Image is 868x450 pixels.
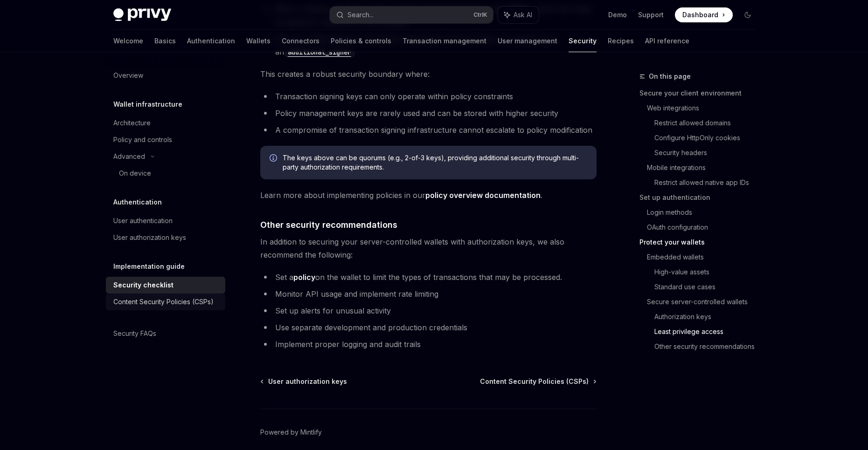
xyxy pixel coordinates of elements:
button: Search...CtrlK [330,7,493,23]
a: Standard use cases [654,280,763,294]
a: High-value assets [654,265,763,280]
a: Welcome [113,30,143,52]
a: Authorization keys [654,309,763,324]
div: Advanced [113,151,145,162]
a: Secure server-controlled wallets [647,294,763,309]
span: On this page [649,71,691,82]
a: policy overview documentation [425,191,541,200]
span: In addition to securing your server-controlled wallets with authorization keys, we also recommend... [260,235,597,261]
a: additional_signer [284,47,355,56]
a: User authorization keys [106,229,225,246]
h5: Implementation guide [113,261,185,272]
h5: Wallet infrastructure [113,99,182,110]
a: Demo [608,10,627,20]
a: User authentication [106,212,225,229]
a: Other security recommendations [654,339,763,354]
span: Content Security Policies (CSPs) [480,377,589,386]
a: Content Security Policies (CSPs) [480,377,596,386]
span: Ask AI [514,10,532,20]
a: Web integrations [647,101,763,116]
span: Dashboard [682,10,718,20]
a: Recipes [608,30,634,52]
a: Basics [154,30,176,52]
a: Content Security Policies (CSPs) [106,293,225,310]
div: Security checklist [113,280,174,291]
span: Other security recommendations [260,218,397,231]
li: Monitor API usage and implement rate limiting [260,287,597,300]
li: Transaction signing keys can only operate within policy constraints [260,90,597,103]
a: Least privilege access [654,324,763,339]
div: Architecture [113,117,151,129]
a: Dashboard [675,7,733,22]
a: API reference [645,30,689,52]
li: A compromise of transaction signing infrastructure cannot escalate to policy modification [260,123,597,136]
button: Ask AI [498,7,539,23]
a: Security headers [654,145,763,160]
span: Learn more about implementing policies in our . [260,189,597,202]
a: OAuth configuration [647,220,763,235]
a: Set up authentication [639,190,763,205]
a: Connectors [282,30,319,52]
a: Wallets [246,30,271,52]
li: Set up alerts for unusual activity [260,304,597,317]
button: Toggle dark mode [740,7,755,22]
a: User management [498,30,557,52]
svg: Info [270,154,279,164]
div: User authorization keys [113,232,186,243]
div: User authentication [113,215,173,226]
div: Search... [347,9,374,20]
a: Support [638,10,664,20]
a: Security [569,30,597,52]
a: Login methods [647,205,763,220]
div: Policy and controls [113,134,172,145]
img: dark logo [113,8,171,21]
a: Security checklist [106,277,225,293]
a: Restrict allowed native app IDs [654,175,763,190]
span: The keys above can be quorums (e.g., 2-of-3 keys), providing additional security through multi-pa... [283,153,587,172]
a: Protect your wallets [639,235,763,250]
a: Secure your client environment [639,86,763,101]
a: Policy and controls [106,131,225,148]
div: Content Security Policies (CSPs) [113,296,214,307]
a: User authorization keys [261,377,347,386]
li: Use separate development and production credentials [260,321,597,334]
span: User authorization keys [268,377,347,386]
a: Configure HttpOnly cookies [654,130,763,145]
span: Ctrl K [473,11,487,19]
a: Mobile integrations [647,160,763,175]
li: Set a on the wallet to limit the types of transactions that may be processed. [260,271,597,284]
a: Restrict allowed domains [654,116,763,130]
a: Transaction management [403,30,486,52]
a: Powered by Mintlify [260,428,322,437]
a: Policies & controls [331,30,391,52]
a: Architecture [106,115,225,131]
li: Policy management keys are rarely used and can be stored with higher security [260,107,597,120]
code: additional_signer [284,47,355,57]
div: Overview [113,70,143,81]
span: This creates a robust security boundary where: [260,68,597,81]
a: Embedded wallets [647,250,763,265]
a: On device [106,165,225,182]
h5: Authentication [113,197,162,208]
a: policy [293,273,315,282]
a: Overview [106,67,225,84]
li: Implement proper logging and audit trails [260,338,597,351]
div: Security FAQs [113,328,156,339]
a: Security FAQs [106,325,225,342]
div: On device [119,168,151,179]
a: Authentication [187,30,235,52]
